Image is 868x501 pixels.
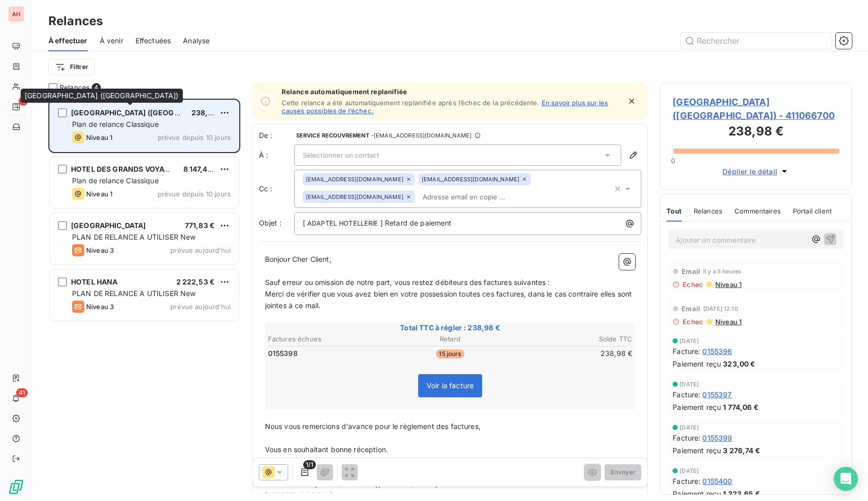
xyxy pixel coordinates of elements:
[303,151,379,159] span: Sélectionner un contact
[265,290,634,310] span: Merci de vérifier que vous avez bien en votre possession toutes ces factures, dans le cas contrai...
[268,334,389,344] th: Factures échues
[512,348,633,359] td: 238,98 €
[72,120,159,128] span: Plan de relance Classique
[673,445,721,456] span: Paiement reçu
[259,150,294,160] label: À :
[793,207,832,215] span: Portail client
[266,323,634,333] span: Total TTC à régler : 238,98 €
[683,318,703,326] span: Echec
[158,133,231,141] span: prévue depuis 10 jours
[723,488,760,499] span: 1 323,65 €
[702,389,731,400] span: 0155397
[306,176,404,182] span: [EMAIL_ADDRESS][DOMAIN_NAME]
[8,479,24,495] img: Logo LeanPay
[92,83,101,92] span: 4
[666,207,682,215] span: Tout
[16,388,28,397] span: 41
[296,132,369,138] span: SERVICE RECOUVREMENT
[71,277,118,286] span: HOTEL HANA
[723,445,760,456] span: 3 276,74 €
[702,346,732,356] span: 0155396
[834,467,858,491] div: Open Intercom Messenger
[136,36,171,46] span: Effectuées
[605,464,641,480] button: Envoyer
[265,278,550,287] span: Sauf erreur ou omission de notre part, vous restez débiteurs des factures suivantes :
[680,468,699,474] span: [DATE]
[714,280,742,289] span: Niveau 1
[306,218,380,230] span: ADAPTEL HOTELLERIE
[72,289,196,298] span: PLAN DE RELANCE A UTILISER New
[265,255,331,263] span: Bonjour Cher Client,
[371,132,472,138] span: - [EMAIL_ADDRESS][DOMAIN_NAME]
[265,445,388,454] span: Vous en souhaitant bonne réception.
[170,303,231,311] span: prévue aujourd’hui
[259,130,294,140] span: De :
[714,318,742,326] span: Niveau 1
[59,83,90,93] span: Relances
[422,176,519,182] span: [EMAIL_ADDRESS][DOMAIN_NAME]
[48,99,240,501] div: grid
[680,424,699,431] span: [DATE]
[702,476,732,486] span: 0155400
[703,306,738,312] span: [DATE] 12:10
[259,219,282,227] span: Objet :
[282,99,608,115] a: En savoir plus sur les causes possibles de l’échec.
[673,95,839,122] span: [GEOGRAPHIC_DATA] ([GEOGRAPHIC_DATA]) - 411066700
[86,246,114,254] span: Niveau 3
[682,267,700,275] span: Email
[48,59,95,75] button: Filtrer
[86,303,114,311] span: Niveau 3
[680,381,699,387] span: [DATE]
[673,476,700,486] span: Facture :
[436,349,464,359] span: 15 jours
[183,36,210,46] span: Analyse
[419,189,535,204] input: Adresse email en copie ...
[48,12,103,30] h3: Relances
[673,122,839,142] h3: 238,98 €
[735,207,781,215] span: Commentaires
[100,36,123,46] span: À venir
[673,389,700,400] span: Facture :
[268,348,298,359] span: 0155398
[191,108,224,117] span: 238,98 €
[259,184,294,194] label: Cc :
[683,280,703,289] span: Echec
[25,91,179,100] span: [GEOGRAPHIC_DATA] ([GEOGRAPHIC_DATA])
[303,219,305,227] span: [
[86,190,112,198] span: Niveau 1
[170,246,231,254] span: prévue aujourd’hui
[682,305,700,313] span: Email
[681,33,832,49] input: Rechercher
[185,221,215,230] span: 771,83 €
[72,233,196,241] span: PLAN DE RELANCE A UTILISER New
[282,99,540,107] span: Cette relance a été automatiquement replanifiée après l’échec de la précédente.
[380,219,452,227] span: ] Retard de paiement
[71,108,228,117] span: [GEOGRAPHIC_DATA] ([GEOGRAPHIC_DATA])
[19,97,28,106] span: 4
[427,381,474,390] span: Voir la facture
[282,88,621,96] span: Relance automatiquement replanifiée
[702,433,732,443] span: 0155399
[673,433,700,443] span: Facture :
[8,6,24,22] div: AH
[719,166,792,177] button: Déplier le détail
[723,402,759,412] span: 1 774,06 €
[673,346,700,356] span: Facture :
[680,338,699,344] span: [DATE]
[389,334,511,344] th: Retard
[183,165,219,173] span: 8 147,42 €
[176,277,215,286] span: 2 222,53 €
[673,488,721,499] span: Paiement reçu
[72,176,159,185] span: Plan de relance Classique
[703,268,741,274] span: il y a 5 heures
[671,157,675,165] span: 0
[158,190,231,198] span: prévue depuis 10 jours
[694,207,722,215] span: Relances
[71,221,146,230] span: [GEOGRAPHIC_DATA]
[265,491,332,499] span: [STREET_ADDRESS]
[722,166,777,177] span: Déplier le détail
[306,194,404,200] span: [EMAIL_ADDRESS][DOMAIN_NAME]
[71,165,188,173] span: HOTEL DES GRANDS VOYAGEURS
[303,460,315,469] span: 1/1
[48,36,88,46] span: À effectuer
